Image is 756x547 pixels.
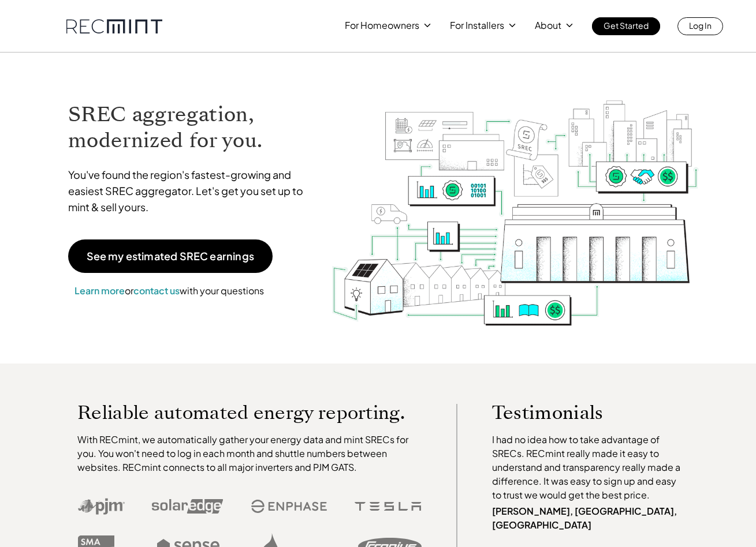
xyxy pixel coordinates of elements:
[68,283,270,298] p: or with your questions
[87,251,254,261] p: See my estimated SREC earnings
[77,404,422,421] p: Reliable automated energy reporting.
[450,17,504,33] p: For Installers
[592,17,660,35] a: Get Started
[68,102,314,153] h1: SREC aggregation, modernized for you.
[331,70,699,329] img: RECmint value cycle
[492,504,686,532] p: [PERSON_NAME], [GEOGRAPHIC_DATA], [GEOGRAPHIC_DATA]
[492,433,686,502] p: I had no idea how to take advantage of SRECs. RECmint really made it easy to understand and trans...
[492,404,664,421] p: Testimonials
[345,17,419,33] p: For Homeowners
[77,433,422,474] p: With RECmint, we automatically gather your energy data and mint SRECs for you. You won't need to ...
[68,167,314,215] p: You've found the region's fastest-growing and easiest SREC aggregator. Let's get you set up to mi...
[75,284,125,297] a: Learn more
[604,17,649,33] p: Get Started
[133,284,180,297] a: contact us
[535,17,561,33] p: About
[68,239,273,273] a: See my estimated SREC earnings
[677,17,723,35] a: Log In
[689,17,712,33] p: Log In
